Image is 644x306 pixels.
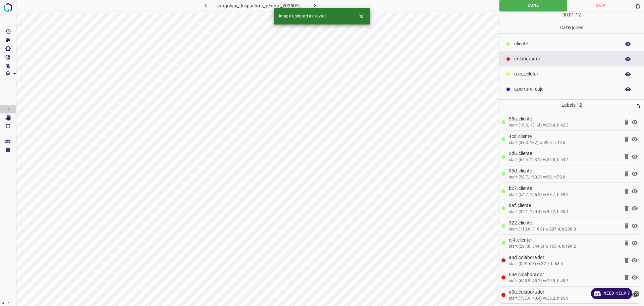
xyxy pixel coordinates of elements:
div: start:(16.6, 131.4) w:30.4, h:42.3 [509,122,619,129]
a: Need Help ? [591,288,632,299]
p: cliente [514,40,617,47]
button: Close [355,10,368,22]
p: a0a.colaborador [509,289,619,296]
div: start:(58.7, 150.3) w:56, h:78.9 [509,174,619,181]
h6: sangolqui_despachos_general_20250902_161555_108403.jpg [216,2,304,11]
p: ef4.cliente [509,237,619,244]
div: start:(291.8, 344.5) w:165.4, h:199.2 [509,244,619,250]
p: 00 [562,11,568,18]
div: start:(113.6, 316.9) w:207.4, h:200.8 [509,226,619,233]
img: logo [2,2,14,14]
p: 3d6.cliente [509,150,619,157]
p: 322.cliente [509,219,619,226]
div: cliente [499,36,644,51]
div: start:(67.4, 123.1) w:34.8, h:54.2 [509,157,619,163]
div: start:(54.7, 166.2) w:68.7, h:89.2 [509,192,619,198]
p: daf.cliente [509,202,619,209]
p: 01 [569,11,574,18]
p: 63e.colaborador [509,271,619,278]
p: apertura_caja [514,86,617,93]
p: Labels 12 [501,100,642,111]
p: 4cd.cliente [509,133,619,140]
button: close-help [632,288,641,299]
div: 4.3.7 [1,301,11,306]
p: b27.cliente [509,185,619,192]
p: 55a.cliente [509,115,619,122]
p: colaborador [514,55,617,62]
span: Image updated as saved. [279,13,327,19]
div: start:(32.1, 170.4) w:30.2, h:30.4 [509,209,619,215]
div: start:(0, 206.3) w:32.7, h:63.5 [509,261,619,267]
div: start:(628.9, 48.7) w:29.5, h:45.3 [509,278,619,284]
div: : : [562,11,581,22]
div: colaborador [499,51,644,66]
p: Categories [499,22,644,33]
div: start:(757.9, 40.4) w:35.2, h:95.9 [509,296,619,302]
p: 12 [576,11,581,18]
div: uso_celular [499,66,644,82]
p: uso_celular [514,70,617,78]
p: a4d.colaborador [509,254,619,261]
div: apertura_caja [499,82,644,97]
div: start:(33.3, 137) w:39.6, h:49.5 [509,140,619,146]
p: 93d.cliente [509,167,619,174]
